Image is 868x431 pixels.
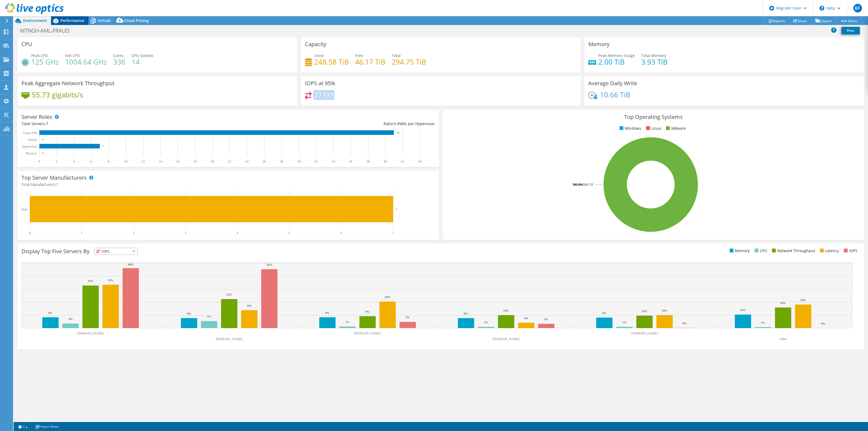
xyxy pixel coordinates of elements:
[95,248,137,255] span: IOPS
[42,152,43,154] text: 0
[46,121,48,126] span: 7
[23,131,37,135] text: Guest VM
[187,312,191,315] text: 8%
[128,263,133,266] text: 46%
[216,337,243,341] text: [DOMAIN_NAME]
[263,160,266,163] text: 26
[142,160,145,163] text: 12
[29,231,31,235] text: 0
[588,41,609,47] h3: Memory
[392,231,394,235] text: 7
[65,59,107,65] h4: 1004.64 GHz
[493,337,520,341] text: [DOMAIN_NAME]
[447,114,860,120] h3: Top Operating Systems
[42,138,43,141] text: 0
[73,160,75,163] text: 4
[332,160,335,163] text: 34
[267,263,272,266] text: 45%
[779,337,787,341] text: Other
[392,59,426,65] h4: 294.75 TiB
[28,138,37,142] text: Virtual
[69,317,73,321] text: 4%
[355,59,385,65] h4: 46.17 TiB
[598,53,635,58] span: Peak Memory Usage
[132,59,154,65] h4: 14
[21,80,114,86] h3: Peak Aggregate Network Throughput
[297,160,301,163] text: 30
[132,53,154,58] span: CPU Sockets
[21,41,32,47] h3: CPU
[56,160,58,163] text: 2
[113,53,123,58] span: Cores
[288,231,290,235] text: 5
[641,53,666,58] span: Total Memory
[645,125,661,131] li: Linux
[544,318,548,321] text: 3%
[159,160,162,163] text: 14
[572,182,582,186] tspan: 100.0%
[622,321,626,324] text: 1%
[237,231,238,235] text: 4
[821,322,825,325] text: 0%
[31,59,59,65] h4: 125 GHz
[32,92,83,98] h4: 55.73 gigabits/s
[401,160,404,163] text: 42
[836,17,861,25] a: More
[385,295,390,299] text: 20%
[21,114,52,120] h3: Server Roles
[598,59,635,65] h4: 2.00 TiB
[484,321,488,324] text: 1%
[21,182,435,188] h4: Total Manufacturers:
[245,160,248,163] text: 24
[113,59,125,65] h4: 336
[60,18,84,23] span: Performance
[780,301,786,305] text: 16%
[394,121,399,126] span: 5.9
[641,59,668,65] h4: 3.93 TiB
[305,80,335,86] h3: IOPS at 95%
[819,248,839,254] li: Latency
[582,182,593,186] tspan: ESXi 7.0
[226,293,232,296] text: 22%
[88,279,93,283] text: 33%
[185,231,186,235] text: 3
[763,17,789,25] a: Reports
[662,309,667,312] text: 10%
[325,311,329,314] text: 8%
[843,248,857,254] li: IOPS
[841,27,860,34] a: Print
[207,315,211,318] text: 5%
[665,125,686,131] li: VMware
[305,41,326,47] h3: Capacity
[31,53,48,58] span: Peak CPU
[366,160,370,163] text: 38
[355,53,363,58] span: Free
[31,423,63,430] a: Project Notes
[602,311,606,315] text: 8%
[15,423,31,430] a: 2
[800,298,806,302] text: 18%
[77,331,104,335] text: [DOMAIN_NAME]
[18,28,78,34] h1: MTNGH-AML-FRAUD
[25,151,37,155] text: Physical
[789,17,811,25] a: Share
[21,175,87,181] h3: Top Server Manufacturers
[753,248,767,254] li: CPU
[396,208,397,211] text: 7
[397,131,400,134] text: 41
[314,92,334,98] h4: 27331
[21,121,228,127] div: Total Servers:
[133,231,135,235] text: 2
[228,160,231,163] text: 22
[588,80,637,86] h3: Average Daily Write
[761,321,765,324] text: 1%
[345,320,349,324] text: 1%
[365,310,369,313] text: 9%
[464,312,468,315] text: 8%
[811,17,836,25] a: Export
[384,160,387,163] text: 40
[90,160,92,163] text: 6
[124,18,149,23] span: Cloud Pricing
[642,309,647,313] text: 10%
[211,160,214,163] text: 20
